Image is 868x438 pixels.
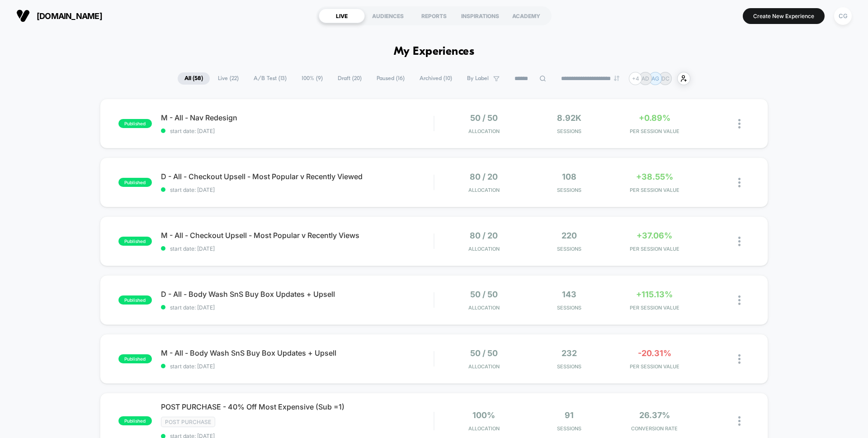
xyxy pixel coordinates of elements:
[614,128,695,134] span: PER SESSION VALUE
[743,8,825,24] button: Create New Experience
[639,113,670,123] span: +0.89%
[468,425,500,432] span: Allocation
[629,72,642,85] div: + 4
[161,363,434,370] span: start date: [DATE]
[529,246,610,252] span: Sessions
[468,246,500,252] span: Allocation
[834,7,852,25] div: CG
[413,72,459,85] span: Archived ( 10 )
[470,231,498,240] span: 80 / 20
[738,354,741,364] img: close
[365,9,411,23] div: AUDIENCES
[161,304,434,311] span: start date: [DATE]
[661,75,670,82] p: DC
[470,113,498,123] span: 50 / 50
[468,128,500,134] span: Allocation
[738,295,741,305] img: close
[394,45,475,58] h1: My Experiences
[470,290,498,299] span: 50 / 50
[557,113,581,123] span: 8.92k
[470,348,498,358] span: 50 / 50
[562,172,576,181] span: 108
[161,348,434,357] span: M - All - Body Wash SnS Buy Box Updates + Upsell
[529,128,610,134] span: Sessions
[161,128,434,134] span: start date: [DATE]
[472,410,495,420] span: 100%
[118,354,152,363] span: published
[178,72,210,85] span: All ( 58 )
[468,363,500,370] span: Allocation
[161,402,434,411] span: POST PURCHASE - 40% Off Most Expensive (Sub =1)
[614,425,695,432] span: CONVERSION RATE
[211,72,245,85] span: Live ( 22 )
[468,187,500,193] span: Allocation
[411,9,457,23] div: REPORTS
[529,305,610,311] span: Sessions
[529,425,610,432] span: Sessions
[831,7,854,25] button: CG
[331,72,368,85] span: Draft ( 20 )
[529,363,610,370] span: Sessions
[565,410,574,420] span: 91
[118,295,152,305] span: published
[561,231,577,240] span: 220
[14,9,105,23] button: [DOMAIN_NAME]
[529,187,610,193] span: Sessions
[161,417,215,427] span: Post Purchase
[457,9,503,23] div: INSPIRATIONS
[738,119,741,129] img: close
[614,76,619,81] img: end
[470,172,498,181] span: 80 / 20
[319,9,365,23] div: LIVE
[636,172,673,181] span: +38.55%
[161,186,434,193] span: start date: [DATE]
[118,119,152,128] span: published
[638,348,671,358] span: -20.31%
[161,245,434,252] span: start date: [DATE]
[614,363,695,370] span: PER SESSION VALUE
[636,290,673,299] span: +115.13%
[247,72,293,85] span: A/B Test ( 13 )
[468,305,500,311] span: Allocation
[370,72,411,85] span: Paused ( 16 )
[738,178,741,187] img: close
[118,237,152,246] span: published
[16,9,30,23] img: Visually logo
[37,11,102,21] span: [DOMAIN_NAME]
[295,72,330,85] span: 100% ( 9 )
[614,246,695,252] span: PER SESSION VALUE
[738,416,741,426] img: close
[161,231,434,240] span: M - All - Checkout Upsell - Most Popular v Recently Views
[118,178,152,187] span: published
[639,410,670,420] span: 26.37%
[561,348,577,358] span: 232
[161,290,434,299] span: D - All - Body Wash SnS Buy Box Updates + Upsell
[642,75,649,82] p: AD
[467,75,489,82] span: By Label
[651,75,659,82] p: AG
[161,172,434,181] span: D - All - Checkout Upsell - Most Popular v Recently Viewed
[118,416,152,425] span: published
[562,290,576,299] span: 143
[738,237,741,246] img: close
[637,231,672,240] span: +37.06%
[614,305,695,311] span: PER SESSION VALUE
[161,113,434,122] span: M - All - Nav Redesign
[614,187,695,193] span: PER SESSION VALUE
[503,9,549,23] div: ACADEMY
